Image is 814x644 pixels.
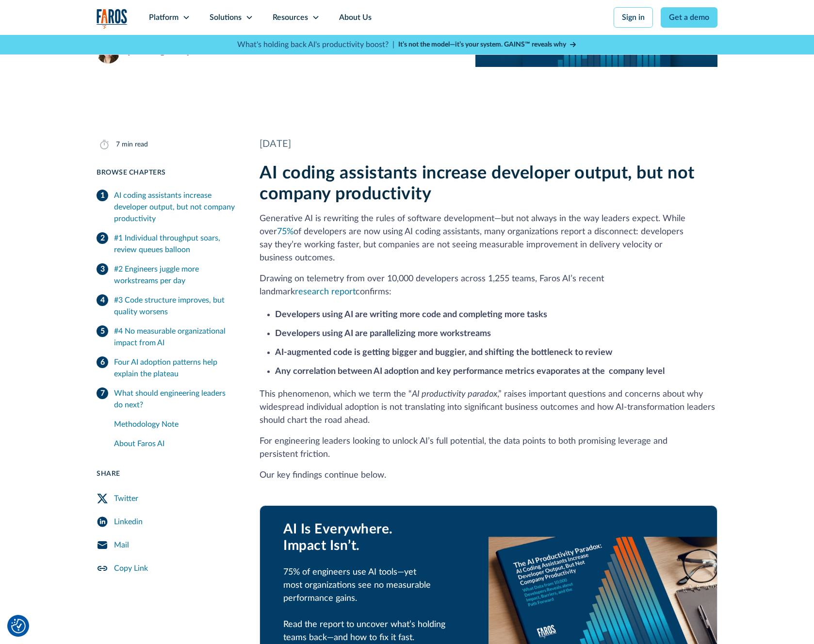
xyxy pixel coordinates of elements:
[260,435,717,461] p: For engineering leaders looking to unlock AI’s full potential, the data points to both promising ...
[210,12,242,23] div: Solutions
[97,322,236,353] a: #4 No measurable organizational impact from AI
[260,163,717,205] h2: AI coding assistants increase developer output, but not company productivity
[260,212,717,265] p: Generative AI is rewriting the rules of software development—but not always in the way leaders ex...
[116,140,120,150] div: 7
[275,310,547,319] strong: Developers using AI are writing more code and completing more tasks
[260,388,717,427] p: This phenomenon, which we term the “ ,” raises important questions and concerns about why widespr...
[11,619,26,633] img: Revisit consent button
[614,7,653,28] a: Sign in
[114,263,236,287] div: #2 Engineers juggle more workstreams per day
[97,259,236,290] a: #2 Engineers juggle more workstreams per day
[122,140,148,150] div: min read
[97,228,236,259] a: #1 Individual throughput soars, review queues balloon
[97,510,236,533] a: LinkedIn Share
[97,533,236,557] a: Mail Share
[114,325,236,349] div: #4 No measurable organizational impact from AI
[97,9,128,29] img: Logo of the analytics and reporting company Faros.
[275,348,612,357] strong: AI-augmented code is getting bigger and buggier, and shifting the bottleneck to review
[97,168,236,178] div: Browse Chapters
[661,7,717,28] a: Get a demo
[412,390,497,399] em: AI productivity paradox
[114,563,148,574] div: Copy Link
[273,12,308,23] div: Resources
[97,9,128,29] a: home
[398,40,577,50] a: It’s not the model—it’s your system. GAINS™ reveals why
[114,419,236,430] div: Methodology Note
[260,469,717,482] p: Our key findings continue below.
[11,619,26,633] button: Cookie Settings
[283,521,465,554] div: AI Is Everywhere. Impact Isn’t.
[114,387,236,411] div: What should engineering leaders do next?
[398,41,566,48] strong: It’s not the model—it’s your system. GAINS™ reveals why
[114,516,143,528] div: Linkedin
[114,190,236,225] div: AI coding assistants increase developer output, but not company productivity
[97,290,236,322] a: #3 Code structure improves, but quality worsens
[237,39,394,50] p: What's holding back AI's productivity boost? |
[275,329,491,338] strong: Developers using AI are parallelizing more workstreams
[97,384,236,415] a: What should engineering leaders do next?
[114,356,236,380] div: Four AI adoption patterns help explain the plateau
[277,227,293,236] a: 75%
[97,557,236,580] a: Copy Link
[114,294,236,318] div: #3 Code structure improves, but quality worsens
[114,539,129,551] div: Mail
[114,415,236,434] a: Methodology Note
[97,469,236,479] div: Share
[97,353,236,384] a: Four AI adoption patterns help explain the plateau
[295,288,356,296] a: research report
[260,273,717,299] p: Drawing on telemetry from over 10,000 developers across 1,255 teams, Faros AI’s recent landmark c...
[114,232,236,256] div: #1 Individual throughput soars, review queues balloon
[114,493,138,504] div: Twitter
[260,137,717,151] div: [DATE]
[149,12,179,23] div: Platform
[97,186,236,228] a: AI coding assistants increase developer output, but not company productivity
[114,434,236,453] a: About Faros AI
[114,438,236,450] div: About Faros AI
[97,487,236,510] a: Twitter Share
[275,367,665,376] strong: Any correlation between AI adoption and key performance metrics evaporates at the company level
